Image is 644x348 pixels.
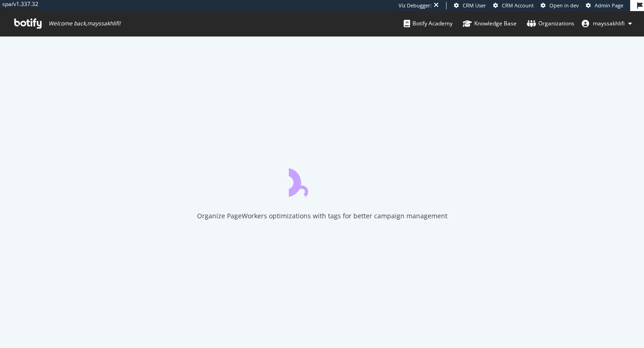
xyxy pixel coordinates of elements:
a: CRM Account [493,2,534,9]
div: Organizations [527,19,574,28]
div: Organize PageWorkers optimizations with tags for better campaign management [197,211,447,221]
span: Admin Page [595,2,623,9]
span: CRM Account [502,2,534,9]
button: mayssakhlifi [574,16,639,31]
a: Botify Academy [404,11,453,36]
a: Open in dev [541,2,579,9]
div: animation [289,163,355,197]
span: CRM User [463,2,486,9]
a: Organizations [527,11,574,36]
div: Knowledge Base [463,19,517,28]
div: Botify Academy [404,19,453,28]
span: mayssakhlifi [593,19,625,27]
span: Welcome back, mayssakhlifi ! [48,20,120,27]
a: Knowledge Base [463,11,517,36]
div: Viz Debugger: [399,2,432,9]
span: Open in dev [549,2,579,9]
a: Admin Page [586,2,623,9]
a: CRM User [454,2,486,9]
